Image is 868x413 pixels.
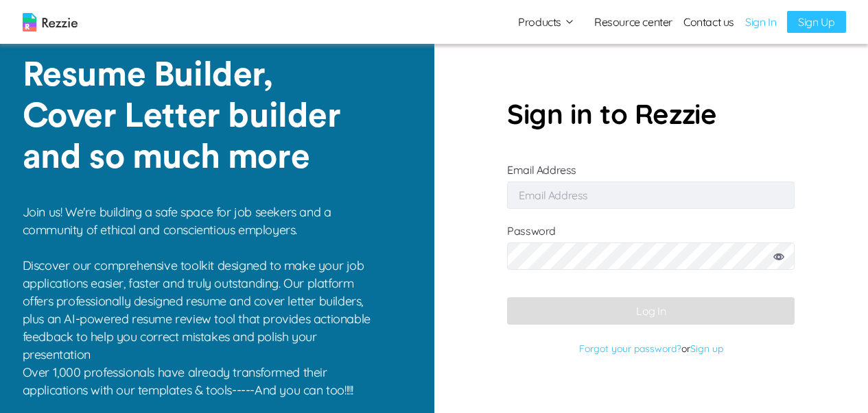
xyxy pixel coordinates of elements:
[518,14,575,30] button: Products
[23,364,380,399] p: Over 1,000 professionals have already transformed their applications with our templates & tools--...
[690,342,723,355] a: Sign up
[745,14,776,30] a: Sign In
[507,224,795,284] label: Password
[579,342,681,355] a: Forgot your password?
[507,93,795,134] p: Sign in to Rezzie
[507,163,795,202] label: Email Address
[507,338,795,359] p: or
[594,14,672,30] a: Resource center
[507,242,795,270] input: Password
[507,297,795,325] button: Log In
[23,55,365,178] p: Resume Builder, Cover Letter builder and so much more
[23,203,380,364] p: Join us! We're building a safe space for job seekers and a community of ethical and conscientious...
[683,14,734,30] a: Contact us
[23,13,78,32] img: logo
[787,11,845,33] a: Sign Up
[507,182,795,209] input: Email Address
